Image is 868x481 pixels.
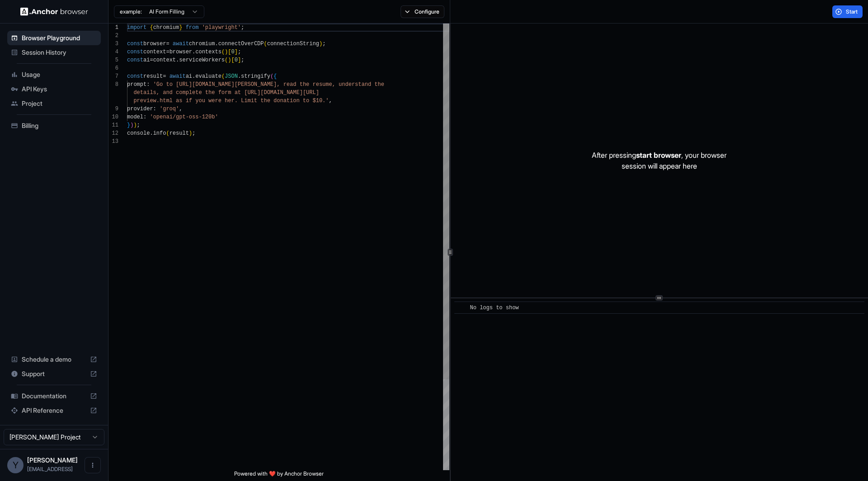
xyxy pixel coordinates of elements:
[170,73,186,80] span: await
[127,24,146,31] span: import
[238,57,241,63] span: ]
[137,122,140,128] span: ;
[7,45,101,60] div: Session History
[228,49,231,55] span: [
[192,130,195,137] span: ;
[85,457,101,473] button: Open menu
[22,355,86,364] span: Schedule a demo
[22,48,97,57] span: Session History
[470,305,519,311] span: No logs to show
[179,57,225,63] span: serviceWorkers
[192,49,195,55] span: .
[150,114,218,120] span: 'openai/gpt-oss-120b'
[27,466,73,472] span: yuma@o-mega.ai
[108,72,118,80] div: 7
[241,73,270,80] span: stringify
[267,41,319,47] span: connectionString
[235,57,238,63] span: 0
[319,41,322,47] span: )
[832,5,863,18] button: Start
[127,73,143,80] span: const
[108,121,118,129] div: 11
[218,41,264,47] span: connectOverCDP
[127,41,143,47] span: const
[241,57,244,63] span: ;
[22,406,86,415] span: API Reference
[108,137,118,146] div: 13
[401,5,444,18] button: Configure
[195,49,222,55] span: contexts
[235,49,238,55] span: ]
[127,130,150,137] span: console
[846,8,859,15] span: Start
[264,41,267,47] span: (
[7,457,24,473] div: Y
[108,56,118,64] div: 5
[192,73,195,80] span: .
[7,403,101,418] div: API Reference
[163,73,166,80] span: =
[133,90,260,96] span: details, and complete the form at [URL]
[179,24,182,31] span: }
[7,82,101,96] div: API Keys
[127,81,146,88] span: prompt
[231,57,234,63] span: [
[241,24,244,31] span: ;
[150,130,153,137] span: .
[238,49,241,55] span: ;
[202,24,241,31] span: 'playwright'
[108,80,118,89] div: 8
[166,41,169,47] span: =
[225,57,228,63] span: (
[222,49,225,55] span: (
[108,24,118,32] div: 1
[108,40,118,48] div: 3
[225,73,238,80] span: JSON
[234,470,324,481] span: Powered with ❤️ by Anchor Browser
[222,73,225,80] span: (
[108,105,118,113] div: 9
[153,81,290,88] span: 'Go to [URL][DOMAIN_NAME][PERSON_NAME], re
[170,130,189,137] span: result
[143,49,166,55] span: context
[195,73,222,80] span: evaluate
[108,129,118,137] div: 12
[329,98,332,104] span: ,
[189,130,192,137] span: )
[173,41,189,47] span: await
[176,57,179,63] span: .
[22,99,97,108] span: Project
[22,391,86,401] span: Documentation
[108,113,118,121] div: 10
[160,106,179,112] span: 'groq'
[22,33,97,42] span: Browser Playground
[225,49,228,55] span: )
[228,57,231,63] span: )
[7,67,101,82] div: Usage
[153,106,156,112] span: :
[143,73,163,80] span: result
[22,369,86,378] span: Support
[189,41,215,47] span: chromium
[7,352,101,367] div: Schedule a demo
[127,49,143,55] span: const
[127,57,143,63] span: const
[146,81,150,88] span: :
[143,41,166,47] span: browser
[22,85,97,94] span: API Keys
[108,32,118,40] div: 2
[22,121,97,130] span: Billing
[7,96,101,111] div: Project
[143,114,146,120] span: :
[7,31,101,45] div: Browser Playground
[459,303,463,312] span: ​
[238,73,241,80] span: .
[133,122,137,128] span: )
[153,57,176,63] span: context
[170,49,192,55] span: browser
[153,130,166,137] span: info
[27,456,78,464] span: Yuma Heymans
[153,24,179,31] span: chromium
[20,7,88,16] img: Anchor Logo
[270,73,274,80] span: (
